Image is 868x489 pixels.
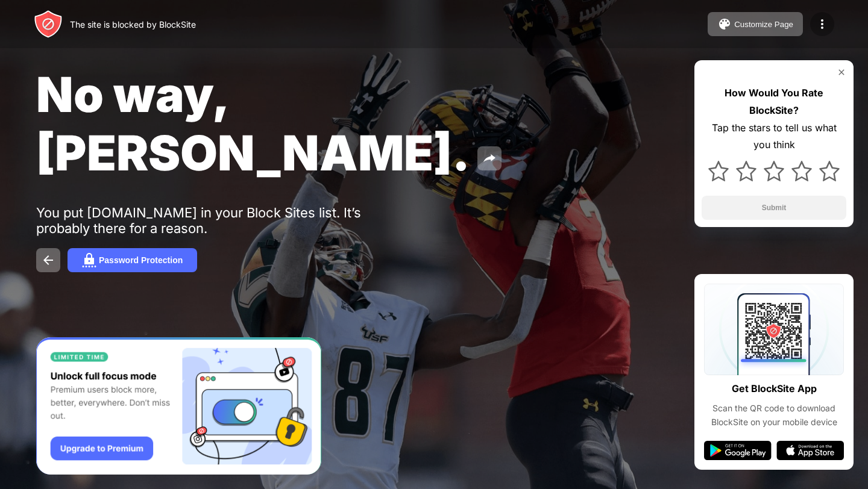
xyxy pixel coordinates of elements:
div: Get BlockSite App [732,380,817,397]
img: back.svg [41,253,55,267]
span: No way, [PERSON_NAME]. [36,65,470,182]
img: rate-us-close.svg [837,67,846,77]
img: star.svg [819,161,840,181]
img: password.svg [82,253,96,267]
img: star.svg [791,161,812,181]
img: google-play.svg [704,441,772,460]
img: pallet.svg [717,17,732,31]
iframe: Banner [36,337,321,475]
img: star.svg [708,161,729,181]
div: You put [DOMAIN_NAME] in your Block Sites list. It’s probably there for a reason. [36,205,409,236]
img: star.svg [764,161,784,181]
div: Tap the stars to tell us what you think [702,119,846,154]
div: The site is blocked by BlockSite [70,19,196,30]
img: star.svg [736,161,756,181]
div: Customize Page [734,20,793,29]
img: menu-icon.svg [815,17,829,31]
div: Scan the QR code to download BlockSite on your mobile device [704,402,844,429]
img: header-logo.svg [34,10,63,39]
button: Customize Page [708,12,803,36]
img: share.svg [482,151,497,166]
button: Submit [702,196,846,220]
button: Password Protection [68,248,197,272]
div: Password Protection [99,255,183,265]
img: app-store.svg [776,441,844,460]
div: How Would You Rate BlockSite? [702,84,846,119]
